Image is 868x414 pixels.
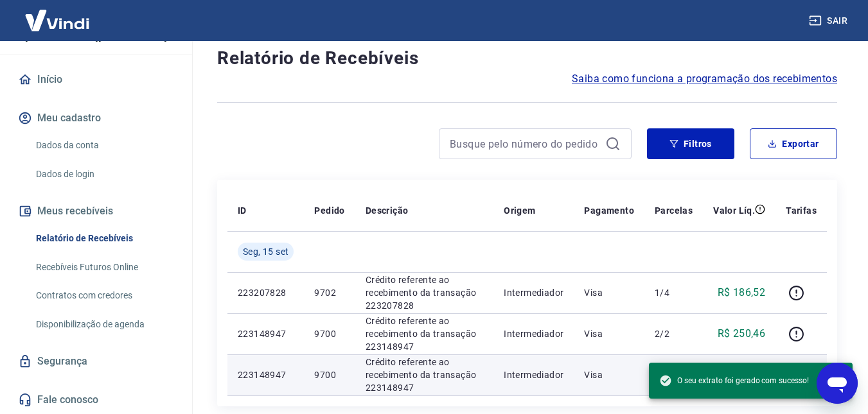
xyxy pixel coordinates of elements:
[31,132,177,159] a: Dados da conta
[243,245,288,258] span: Seg, 15 set
[572,71,837,87] a: Saiba como funciona a programação dos recebimentos
[366,356,483,394] p: Crédito referente ao recebimento da transação 223148947
[584,327,634,340] p: Visa
[655,286,693,299] p: 1/4
[806,9,853,33] button: Sair
[647,128,734,159] button: Filtros
[450,134,600,153] input: Busque pelo número do pedido
[504,286,563,299] p: Intermediador
[217,46,837,71] h4: Relatório de Recebíveis
[366,273,483,312] p: Crédito referente ao recebimento da transação 223207828
[655,327,693,340] p: 2/2
[655,204,693,217] p: Parcelas
[504,368,563,381] p: Intermediador
[718,285,766,300] p: R$ 186,52
[31,282,177,309] a: Contratos com credores
[366,204,409,217] p: Descrição
[238,286,294,299] p: 223207828
[504,204,535,217] p: Origem
[659,374,809,387] span: O seu extrato foi gerado com sucesso!
[314,368,344,381] p: 9700
[584,368,634,381] p: Visa
[15,386,177,414] a: Fale conosco
[15,1,99,40] img: Vindi
[718,326,766,341] p: R$ 250,46
[15,347,177,375] a: Segurança
[31,311,177,338] a: Disponibilização de agenda
[31,254,177,280] a: Recebíveis Futuros Online
[584,286,634,299] p: Visa
[31,225,177,252] a: Relatório de Recebíveis
[713,204,755,217] p: Valor Líq.
[817,363,858,404] iframe: Botão para abrir a janela de mensagens
[31,161,177,187] a: Dados de login
[786,204,817,217] p: Tarifas
[15,104,177,132] button: Meu cadastro
[238,327,294,340] p: 223148947
[750,128,837,159] button: Exportar
[238,368,294,381] p: 223148947
[504,327,563,340] p: Intermediador
[15,65,177,94] a: Início
[238,204,247,217] p: ID
[15,197,177,225] button: Meus recebíveis
[366,315,483,353] p: Crédito referente ao recebimento da transação 223148947
[584,204,634,217] p: Pagamento
[314,286,344,299] p: 9702
[314,204,344,217] p: Pedido
[314,327,344,340] p: 9700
